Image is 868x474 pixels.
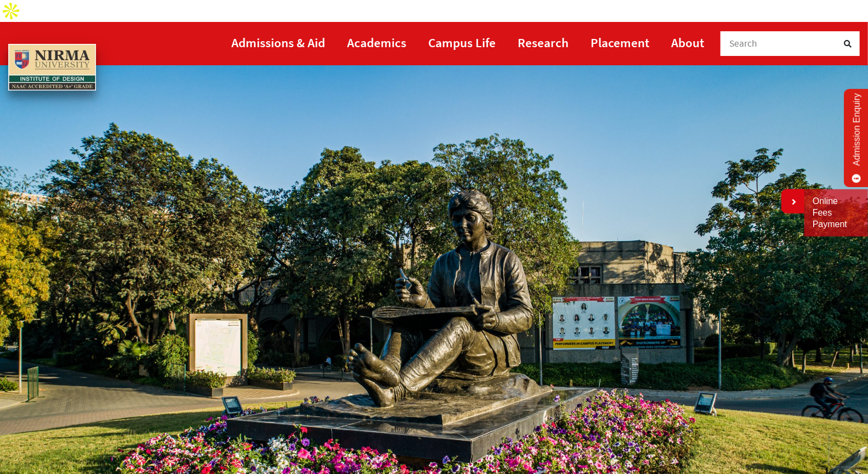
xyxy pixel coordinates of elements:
[518,30,569,55] a: Research
[813,196,860,230] a: Online Fees Payment
[729,37,758,49] span: Search
[428,30,496,55] a: Campus Life
[347,30,406,55] a: Academics
[231,30,325,55] a: Admissions & Aid
[591,30,649,55] a: Placement
[8,44,96,91] img: main_logo
[671,30,704,55] a: About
